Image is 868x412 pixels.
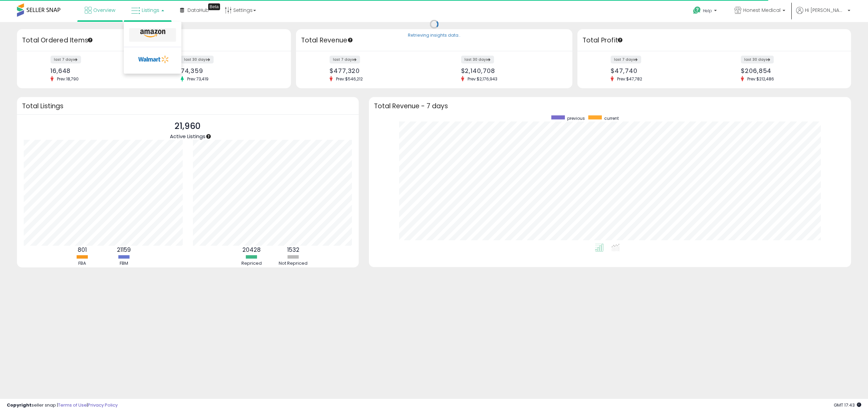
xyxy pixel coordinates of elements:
h3: Total Profit [583,36,846,45]
span: Help [703,8,712,14]
label: last 30 days [741,56,774,63]
span: Honest Medical [743,7,781,14]
label: last 7 days [51,56,81,63]
div: Retrieving insights data.. [408,33,460,39]
span: Listings [142,7,159,14]
div: $206,854 [741,67,839,74]
h3: Total Ordered Items [22,36,286,45]
span: Hi [PERSON_NAME] [805,7,846,14]
div: Tooltip anchor [205,133,212,139]
b: 1532 [287,246,299,254]
span: current [604,115,619,121]
label: last 7 days [611,56,641,63]
label: last 30 days [461,56,494,63]
b: 801 [78,246,87,254]
a: Help [688,1,724,22]
span: Prev: 73,419 [184,76,212,82]
div: Tooltip anchor [208,3,220,10]
div: Tooltip anchor [347,37,353,43]
span: Prev: 18,790 [54,76,82,82]
div: Tooltip anchor [617,37,623,43]
span: DataHub [188,7,209,14]
label: last 7 days [330,56,360,63]
div: Not Repriced [273,260,314,267]
span: Prev: $212,486 [744,76,777,82]
div: FBA [62,260,103,267]
div: $477,320 [330,67,429,74]
b: 20428 [242,246,261,254]
div: $2,140,708 [461,67,560,74]
p: 21,960 [170,120,205,133]
span: Prev: $47,782 [614,76,646,82]
span: Prev: $2,176,943 [464,76,501,82]
span: previous [567,115,585,121]
div: 16,648 [51,67,149,74]
div: 74,359 [181,67,279,74]
span: Prev: $546,212 [333,76,366,82]
span: Overview [93,7,115,14]
div: Repriced [231,260,272,267]
b: 21159 [117,246,131,254]
i: Get Help [693,6,701,15]
div: Tooltip anchor [87,37,93,43]
h3: Total Listings [22,104,354,109]
label: last 30 days [181,56,214,63]
div: FBM [104,260,144,267]
a: Hi [PERSON_NAME] [796,7,850,22]
div: $47,740 [611,67,709,74]
h3: Total Revenue - 7 days [374,104,846,109]
span: Active Listings [170,133,205,140]
h3: Total Revenue [301,36,567,45]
